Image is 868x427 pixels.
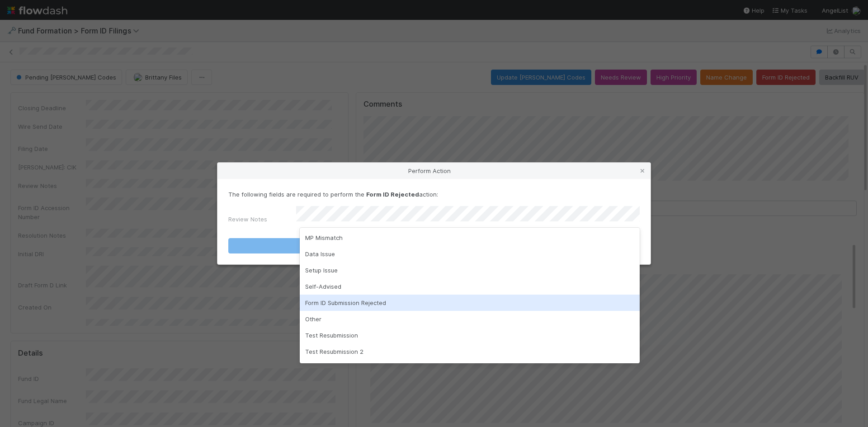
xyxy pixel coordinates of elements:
div: Data Issue [300,246,640,262]
button: Form ID Rejected [228,238,640,253]
div: Form ID Submission Rejected [300,295,640,311]
label: Review Notes [228,215,267,224]
div: Other [300,311,640,327]
div: Test Resubmission 2 [300,343,640,360]
p: The following fields are required to perform the action: [228,190,640,199]
div: Perform Action [217,163,651,179]
div: MP Mismatch [300,230,640,246]
strong: Form ID Rejected [366,191,419,198]
div: Setup Issue [300,262,640,278]
div: Test Resubmission [300,327,640,343]
div: Test Resubmission 3 [300,360,640,376]
div: Self-Advised [300,278,640,295]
